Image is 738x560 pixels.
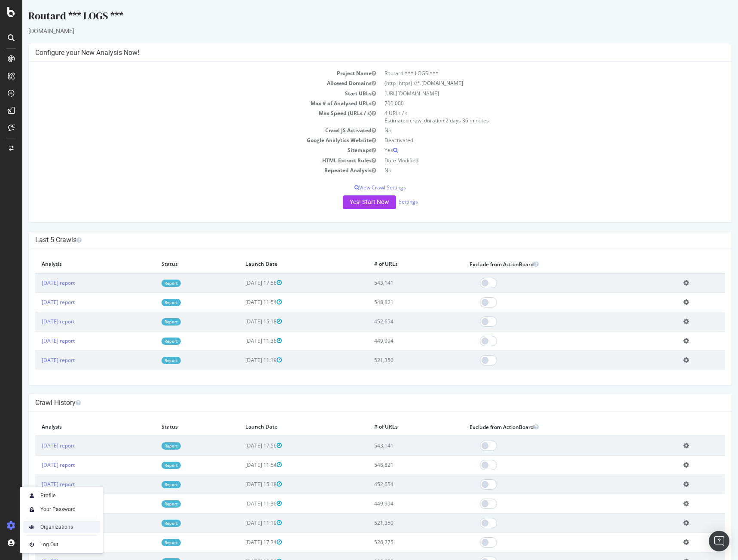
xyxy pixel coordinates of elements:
[139,500,159,508] a: Report
[23,539,100,551] a: Log Out
[19,481,52,488] a: [DATE] report
[133,256,217,273] th: Status
[19,298,52,306] a: [DATE] report
[345,533,441,552] td: 526,275
[345,436,441,456] td: 543,141
[223,337,259,344] span: [DATE] 11:36
[13,399,703,407] h4: Crawl History
[13,418,133,436] th: Analysis
[13,98,358,108] td: Max # of Analysed URLs
[709,531,729,551] div: Open Intercom Messenger
[223,298,259,306] span: [DATE] 11:54
[223,461,259,469] span: [DATE] 11:54
[217,256,345,273] th: Launch Date
[223,442,259,449] span: [DATE] 17:56
[40,492,55,499] div: Profile
[223,481,259,488] span: [DATE] 15:18
[19,337,52,344] a: [DATE] report
[19,461,52,469] a: [DATE] report
[139,481,159,488] a: Report
[27,522,37,532] img: AtrBVVRoAgWaAAAAAElFTkSuQmCC
[13,88,358,98] td: Start URLs
[358,98,703,108] td: 700,000
[441,256,655,273] th: Exclude from ActionBoard
[13,145,358,155] td: Sitemaps
[320,195,374,209] button: Yes! Start Now
[358,125,703,135] td: No
[358,165,703,175] td: No
[358,88,703,98] td: [URL][DOMAIN_NAME]
[19,519,52,527] a: [DATE] report
[139,442,159,450] a: Report
[133,418,217,436] th: Status
[13,78,358,88] td: Allowed Domains
[345,331,441,350] td: 449,994
[6,27,710,35] div: [DOMAIN_NAME]
[376,198,396,205] a: Settings
[223,500,259,507] span: [DATE] 11:36
[40,506,76,513] div: Your Password
[358,78,703,88] td: (http|https)://*.[DOMAIN_NAME]
[139,357,159,364] a: Report
[19,442,52,449] a: [DATE] report
[358,135,703,145] td: Deactivated
[139,462,159,469] a: Report
[13,49,703,57] h4: Configure your New Analysis Now!
[13,68,358,78] td: Project Name
[40,523,73,530] div: Organizations
[19,318,52,325] a: [DATE] report
[19,279,52,286] a: [DATE] report
[27,504,37,514] img: tUVSALn78D46LlpAY8klYZqgKwTuBm2K29c6p1XQNDCsM0DgKSSoAXXevcAwljcHBINEg0LrUEktgcYYD5sVUphq1JigPmkfB...
[139,539,159,546] a: Report
[23,521,100,533] a: Organizations
[13,256,133,273] th: Analysis
[217,418,345,436] th: Launch Date
[358,145,703,155] td: Yes
[23,503,100,515] a: Your Password
[13,155,358,165] td: HTML Extract Rules
[223,279,259,286] span: [DATE] 17:56
[345,494,441,513] td: 449,994
[223,356,259,364] span: [DATE] 11:19
[345,350,441,370] td: 521,350
[223,539,259,546] span: [DATE] 17:34
[13,135,358,145] td: Google Analytics Website
[19,500,52,507] a: [DATE] report
[19,356,52,364] a: [DATE] report
[345,292,441,312] td: 548,821
[13,165,358,175] td: Repeated Analysis
[19,539,52,546] a: [DATE] report
[223,519,259,527] span: [DATE] 11:19
[345,513,441,533] td: 521,350
[345,455,441,475] td: 548,821
[139,280,159,287] a: Report
[27,490,37,501] img: Xx2yTbCeVcdxHMdxHOc+8gctb42vCocUYgAAAABJRU5ErkJggg==
[13,108,358,125] td: Max Speed (URLs / s)
[40,541,58,548] div: Log Out
[345,256,441,273] th: # of URLs
[223,318,259,325] span: [DATE] 15:18
[13,125,358,135] td: Crawl JS Activated
[139,520,159,527] a: Report
[27,539,37,550] img: prfnF3csMXgAAAABJRU5ErkJggg==
[345,312,441,331] td: 452,654
[358,108,703,125] td: 4 URLs / s Estimated crawl duration:
[139,318,159,326] a: Report
[139,299,159,306] a: Report
[13,236,703,244] h4: Last 5 Crawls
[23,490,100,502] a: Profile
[139,338,159,345] a: Report
[13,184,703,191] p: View Crawl Settings
[441,418,655,436] th: Exclude from ActionBoard
[345,475,441,494] td: 452,654
[423,117,467,124] span: 2 days 36 minutes
[345,418,441,436] th: # of URLs
[358,155,703,165] td: Date Modified
[345,273,441,293] td: 543,141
